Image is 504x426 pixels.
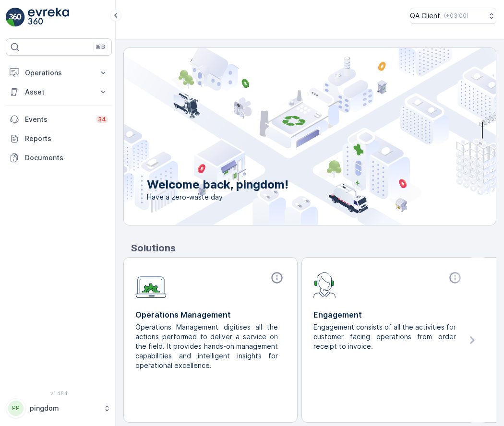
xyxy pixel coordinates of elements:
img: city illustration [81,48,496,225]
p: QA Client [410,11,440,21]
span: v 1.48.1 [6,390,112,396]
p: Engagement consists of all the activities for customer facing operations from order receipt to in... [313,322,456,351]
p: ⌘B [96,43,105,51]
p: Operations Management digitises all the actions performed to deliver a service on the field. It p... [135,322,278,370]
button: PPpingdom [6,398,112,418]
p: Asset [25,87,93,97]
div: PP [8,401,24,416]
span: Have a zero-waste day [147,192,288,202]
p: Engagement [313,309,464,320]
button: Asset [6,83,112,102]
a: Events34 [6,110,112,129]
p: 34 [98,116,106,123]
p: Reports [25,134,108,143]
a: Reports [6,129,112,148]
button: QA Client(+03:00) [410,8,496,24]
img: logo_light-DOdMpM7g.png [28,8,69,27]
a: Documents [6,148,112,167]
img: logo [6,8,25,27]
p: Documents [25,153,108,163]
p: Solutions [131,241,496,255]
p: ( +03:00 ) [444,12,468,20]
p: pingdom [30,403,98,413]
button: Operations [6,63,112,83]
p: Welcome back, pingdom! [147,177,288,192]
img: module-icon [313,271,336,298]
p: Operations Management [135,309,286,320]
p: Operations [25,68,93,78]
p: Events [25,115,90,124]
img: module-icon [135,271,167,298]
